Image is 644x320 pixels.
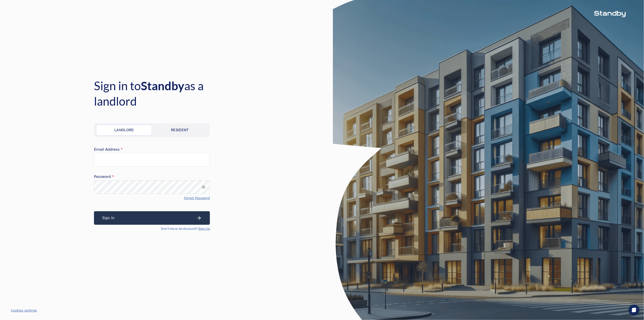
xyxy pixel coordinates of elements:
p: Don't Have An Account? [161,227,210,231]
button: Cookies settings [11,308,37,313]
p: Landlord [114,127,134,133]
div: input icon [202,185,205,189]
label: Password [94,175,210,179]
div: Open Intercom Messenger [629,305,639,315]
button: Sign In [94,211,210,225]
label: Email Address [94,148,210,151]
p: Resident [171,127,189,133]
a: Landlord [96,125,152,136]
input: password [94,180,210,194]
input: email [94,153,210,167]
a: Forgot Password [184,196,210,200]
a: Sign Up [198,227,210,231]
a: Resident [152,125,208,136]
span: Standby [141,79,184,93]
h4: Sign in to as a landlord [94,78,239,109]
